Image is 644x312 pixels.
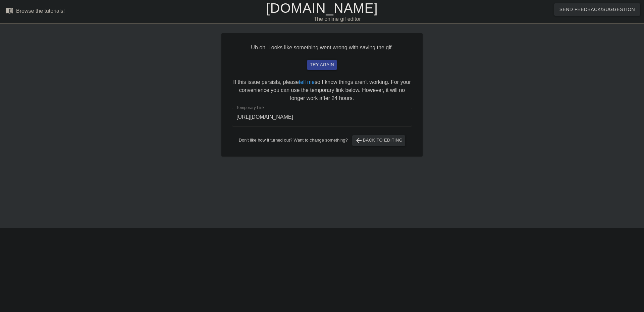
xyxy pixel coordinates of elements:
input: bare [232,108,412,126]
div: Don't like how it turned out? Want to change something? [232,135,412,146]
a: [DOMAIN_NAME] [266,1,378,15]
button: Back to Editing [352,135,406,146]
span: menu_book [5,6,13,14]
button: try again [307,60,337,70]
a: tell me [299,79,315,85]
div: Uh oh. Looks like something went wrong with saving the gif. If this issue persists, please so I k... [221,33,423,156]
span: Back to Editing [355,137,403,145]
div: Browse the tutorials! [16,8,65,14]
button: Send Feedback/Suggestion [554,3,640,16]
span: try again [310,61,334,69]
div: The online gif editor [218,15,457,23]
span: arrow_back [355,137,363,145]
a: Browse the tutorials! [5,6,65,17]
span: Send Feedback/Suggestion [559,5,635,14]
